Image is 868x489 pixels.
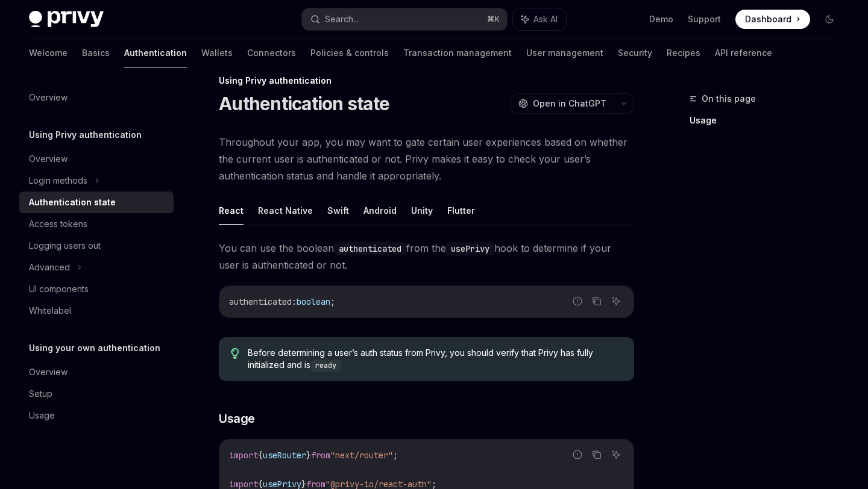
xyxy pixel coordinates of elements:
button: Unity [411,196,433,225]
a: Setup [19,383,174,405]
span: Before determining a user’s auth status from Privy, you should verify that Privy has fully initia... [248,347,622,372]
h5: Using your own authentication [29,341,160,355]
a: Logging users out [19,235,174,257]
span: "next/router" [330,450,393,461]
a: Welcome [29,39,68,67]
div: Access tokens [29,217,87,231]
div: Logging users out [29,238,101,253]
a: Connectors [247,39,296,67]
span: Throughout your app, you may want to gate certain user experiences based on whether the current u... [219,134,634,184]
h5: Using Privy authentication [29,128,142,142]
a: Authentication state [19,192,174,213]
button: React [219,196,244,225]
button: Search...⌘K [302,8,506,30]
div: Authentication state [29,195,116,210]
div: Using Privy authentication [219,75,634,87]
code: authenticated [334,242,406,255]
button: Toggle dark mode [820,10,839,29]
img: dark logo [29,11,104,28]
span: import [229,450,258,461]
span: ; [393,450,398,461]
code: ready [310,360,341,372]
span: boolean [297,296,330,307]
a: Recipes [667,39,700,67]
span: Ask AI [533,13,558,25]
button: Flutter [447,196,475,225]
a: UI components [19,278,174,300]
span: You can use the boolean from the hook to determine if your user is authenticated or not. [219,240,634,273]
span: On this page [702,92,756,106]
div: Overview [29,365,68,379]
button: Open in ChatGPT [511,93,614,114]
a: Usage [690,111,849,130]
a: Security [618,39,652,67]
span: } [306,450,311,461]
a: Overview [19,361,174,383]
button: Report incorrect code [570,447,585,463]
span: from [311,450,330,461]
a: API reference [715,39,772,67]
button: Android [363,196,397,225]
a: Overview [19,87,174,108]
span: : [292,296,297,307]
button: Swift [327,196,349,225]
button: Copy the contents from the code block [589,293,605,309]
a: Support [688,13,721,25]
svg: Tip [231,348,239,359]
div: Advanced [29,260,70,275]
a: User management [526,39,603,67]
div: Setup [29,387,52,401]
a: Policies & controls [310,39,389,67]
a: Demo [649,13,673,25]
span: Dashboard [745,13,791,25]
span: Open in ChatGPT [533,98,606,110]
span: useRouter [263,450,306,461]
a: Wallets [201,39,233,67]
button: Ask AI [513,8,566,30]
button: Ask AI [608,447,624,463]
span: ⌘ K [487,14,500,24]
span: ; [330,296,335,307]
a: Basics [82,39,110,67]
div: Usage [29,408,55,423]
div: Overview [29,90,68,105]
a: Usage [19,405,174,426]
span: Usage [219,410,255,427]
div: UI components [29,282,89,296]
a: Access tokens [19,213,174,235]
div: Whitelabel [29,304,71,318]
div: Login methods [29,173,87,188]
button: Report incorrect code [570,293,585,309]
button: Ask AI [608,293,624,309]
h1: Authentication state [219,93,389,114]
code: usePrivy [446,242,494,255]
button: Copy the contents from the code block [589,447,605,463]
a: Transaction management [403,39,512,67]
span: authenticated [229,296,292,307]
a: Whitelabel [19,300,174,322]
div: Overview [29,152,68,166]
a: Dashboard [735,10,810,29]
button: React Native [258,196,313,225]
a: Authentication [124,39,187,67]
div: Search... [325,12,359,26]
span: { [258,450,263,461]
a: Overview [19,148,174,170]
